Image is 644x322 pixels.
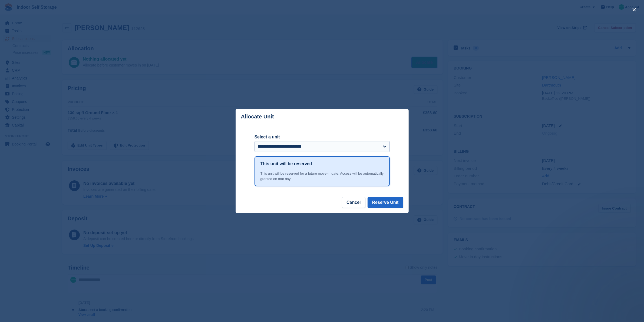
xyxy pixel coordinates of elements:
label: Select a unit [255,134,390,140]
div: This unit will be reserved for a future move-in date. Access will be automatically granted on tha... [260,171,384,181]
button: Reserve Unit [368,197,403,208]
button: Cancel [342,197,365,208]
button: close [630,5,639,14]
h1: This unit will be reserved [260,161,312,167]
p: Allocate Unit [241,114,274,120]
